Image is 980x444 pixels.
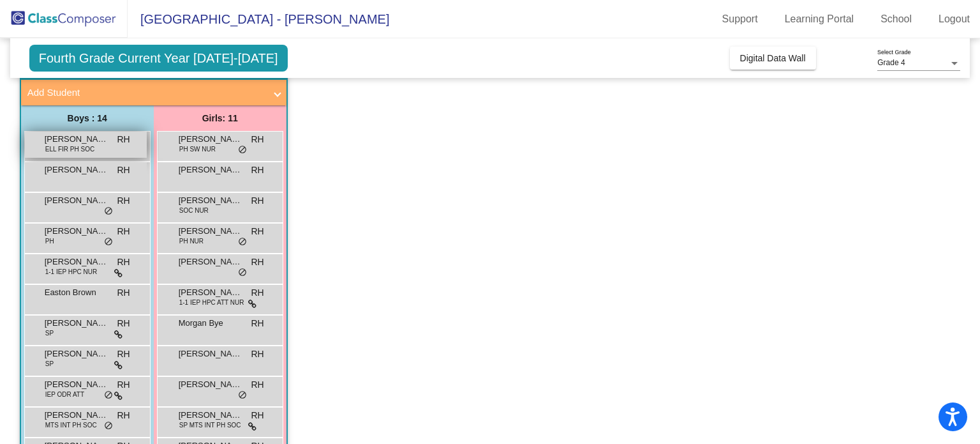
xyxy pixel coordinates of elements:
[21,105,154,131] div: Boys : 14
[117,194,130,208] span: RH
[928,9,980,29] a: Logout
[154,105,286,131] div: Girls: 11
[179,256,242,268] span: [PERSON_NAME]
[21,80,286,105] mat-expansion-panel-header: Add Student
[45,378,108,391] span: [PERSON_NAME]
[712,9,768,29] a: Support
[117,133,130,146] span: RH
[179,194,242,207] span: [PERSON_NAME]
[251,409,264,422] span: RH
[251,378,264,392] span: RH
[45,359,54,369] span: SP
[45,317,108,330] span: [PERSON_NAME]
[251,133,264,146] span: RH
[775,9,865,29] a: Learning Portal
[117,317,130,330] span: RH
[117,409,130,422] span: RH
[179,348,242,360] span: [PERSON_NAME]
[117,225,130,238] span: RH
[870,9,922,29] a: School
[45,194,108,207] span: [PERSON_NAME]
[104,206,113,217] span: do_not_disturb_alt
[27,86,265,100] mat-panel-title: Add Student
[251,256,264,269] span: RH
[45,256,108,268] span: [PERSON_NAME]
[45,133,108,146] span: [PERSON_NAME]
[877,58,905,67] span: Grade 4
[238,237,247,247] span: do_not_disturb_alt
[117,348,130,361] span: RH
[730,47,816,70] button: Digital Data Wall
[104,421,113,431] span: do_not_disturb_alt
[117,256,130,269] span: RH
[45,409,108,422] span: [PERSON_NAME]
[104,390,113,401] span: do_not_disturb_alt
[179,225,242,238] span: [PERSON_NAME]
[45,144,94,154] span: ELL FIR PH SOC
[179,164,242,176] span: [PERSON_NAME]
[238,390,247,401] span: do_not_disturb_alt
[45,236,54,246] span: PH
[45,348,108,360] span: [PERSON_NAME]
[45,225,108,238] span: [PERSON_NAME]
[179,409,242,422] span: [PERSON_NAME]
[179,236,204,246] span: PH NUR
[45,328,54,338] span: SP
[45,267,98,277] span: 1-1 IEP HPC NUR
[238,145,247,155] span: do_not_disturb_alt
[179,286,242,299] span: [PERSON_NAME]
[179,298,244,307] span: 1-1 IEP HPC ATT NUR
[179,144,216,154] span: PH SW NUR
[45,286,108,299] span: Easton Brown
[179,378,242,391] span: [PERSON_NAME]
[251,348,264,361] span: RH
[179,420,241,430] span: SP MTS INT PH SOC
[117,164,130,177] span: RH
[251,317,264,330] span: RH
[45,164,108,176] span: [PERSON_NAME]
[179,133,242,146] span: [PERSON_NAME]
[128,9,389,29] span: [GEOGRAPHIC_DATA] - [PERSON_NAME]
[251,164,264,177] span: RH
[117,378,130,392] span: RH
[251,286,264,300] span: RH
[45,390,84,399] span: IEP ODR ATT
[251,194,264,208] span: RH
[179,206,209,215] span: SOC NUR
[238,268,247,278] span: do_not_disturb_alt
[740,53,806,63] span: Digital Data Wall
[179,317,242,330] span: Morgan Bye
[104,237,113,247] span: do_not_disturb_alt
[117,286,130,300] span: RH
[29,45,288,72] span: Fourth Grade Current Year [DATE]-[DATE]
[45,420,97,430] span: MTS INT PH SOC
[251,225,264,238] span: RH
